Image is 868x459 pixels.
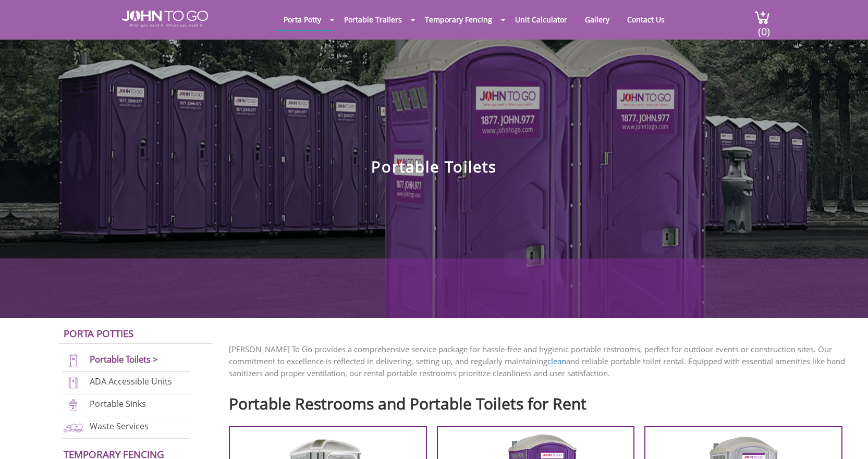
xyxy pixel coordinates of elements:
img: JOHN to go [122,10,208,27]
img: ADA-units-new.png [62,376,84,390]
a: Contact Us [619,9,673,30]
a: Waste Services [90,420,149,432]
a: Portable Toilets > [90,353,158,365]
a: Portable Trailers [336,9,410,30]
a: Temporary Fencing [417,9,500,30]
img: cart a [754,10,770,24]
p: [PERSON_NAME] To Go provides a comprehensive service package for hassle-free and hygienic portabl... [229,343,852,379]
img: portable-sinks-new.png [62,398,84,412]
a: Porta Potties [64,327,133,340]
a: clean [547,356,566,366]
span: (0) [757,16,770,39]
a: Portable Sinks [90,398,146,410]
img: portable-toilets-new.png [62,354,84,368]
a: Gallery [577,9,617,30]
h2: Portable Restrooms and Portable Toilets for Rent [229,390,852,412]
a: Unit Calculator [507,9,575,30]
img: waste-services-new.png [62,420,84,435]
a: Porta Potty [276,9,329,30]
a: ADA Accessible Units [90,376,172,387]
button: Live Chat [826,417,868,459]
